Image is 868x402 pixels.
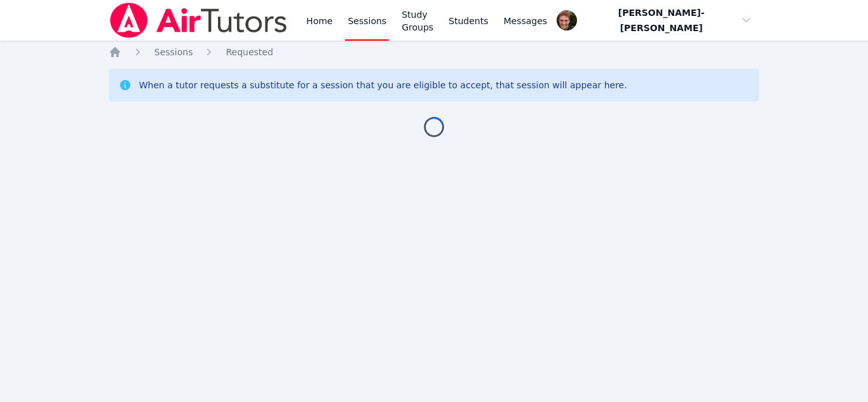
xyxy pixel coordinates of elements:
[139,79,627,91] div: When a tutor requests a substitute for a session that you are eligible to accept, that session wi...
[154,47,193,57] span: Sessions
[226,46,273,58] a: Requested
[109,3,288,38] img: Air Tutors
[226,47,273,57] span: Requested
[504,15,548,27] span: Messages
[109,46,760,58] nav: Breadcrumb
[154,46,193,58] a: Sessions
